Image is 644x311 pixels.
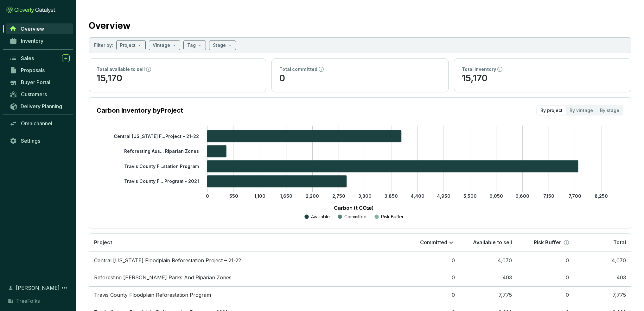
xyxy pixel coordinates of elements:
p: Carbon Inventory by Project [97,106,183,115]
tspan: Central [US_STATE] F...Project – 21-22 [114,134,199,139]
p: Total available to sell [97,66,145,72]
span: TreeFolks [16,297,40,305]
td: 0 [517,252,574,269]
tspan: 8,250 [595,193,608,199]
tspan: Reforesting Aus... Riparian Zones [124,148,199,154]
tspan: 3,300 [358,193,372,199]
td: 403 [574,269,631,286]
p: Total inventory [462,66,496,72]
td: 0 [403,269,460,286]
div: By vintage [566,106,596,115]
tspan: 6,600 [515,193,529,199]
tspan: 3,850 [385,193,398,199]
p: Total committed [279,66,317,72]
a: Delivery Planning [6,101,73,111]
h2: Overview [89,19,131,32]
th: Total [574,234,631,252]
a: Settings [6,135,73,146]
th: Available to sell [460,234,517,252]
span: Proposals [21,67,45,73]
td: 0 [517,286,574,304]
span: Buyer Portal [21,79,50,85]
tspan: 550 [229,193,238,199]
span: Customers [21,91,47,97]
div: By project [537,106,566,115]
td: 0 [403,252,460,269]
tspan: 0 [206,193,209,199]
span: Omnichannel [21,120,52,127]
p: Filter by: [94,42,113,48]
p: Risk Buffer [534,239,561,246]
p: Committed [344,214,367,220]
tspan: 1,650 [280,193,292,199]
td: 4,070 [574,252,631,269]
tspan: 5,500 [463,193,477,199]
tspan: 2,200 [306,193,319,199]
td: 7,775 [460,286,517,304]
td: Travis County Floodplain Reforestation Program [89,286,403,304]
td: Reforesting Austin's Parks And Riparian Zones [89,269,403,286]
span: Settings [21,138,40,144]
tspan: 2,750 [332,193,345,199]
a: Inventory [6,35,73,46]
span: Inventory [21,38,43,44]
span: Overview [21,26,44,32]
td: 4,070 [460,252,517,269]
a: Buyer Portal [6,77,73,88]
span: [PERSON_NAME] [16,284,60,292]
p: Committed [420,239,447,246]
a: Proposals [6,65,73,76]
td: 0 [517,269,574,286]
td: 7,775 [574,286,631,304]
tspan: 4,950 [437,193,450,199]
tspan: 6,050 [489,193,503,199]
p: Available [311,214,330,220]
tspan: 7,700 [569,193,581,199]
a: Customers [6,89,73,100]
a: Omnichannel [6,118,73,129]
a: Sales [6,53,73,64]
a: Overview [6,23,73,34]
p: 15,170 [462,72,623,84]
tspan: Travis County F... Program - 2021 [124,178,199,184]
tspan: 1,100 [254,193,265,199]
span: Delivery Planning [21,103,62,109]
div: segmented control [536,105,623,115]
p: 0 [279,72,441,84]
td: 403 [460,269,517,286]
tspan: Travis County F...station Program [124,164,199,169]
td: 0 [403,286,460,304]
p: Carbon (t CO₂e) [106,204,601,212]
tspan: 7,150 [543,193,554,199]
p: Risk Buffer [381,214,404,220]
th: Project [89,234,403,252]
tspan: 4,400 [411,193,424,199]
p: 15,170 [97,72,258,84]
div: By stage [596,106,623,115]
span: Sales [21,55,34,61]
td: Central Texas Floodplain Reforestation Project – 21-22 [89,252,403,269]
